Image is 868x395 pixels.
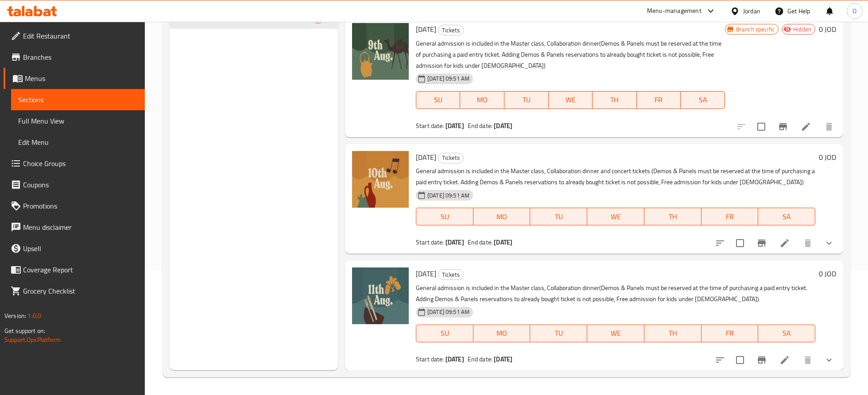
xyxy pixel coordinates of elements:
[504,91,549,109] button: TU
[27,310,41,321] span: 1.0.0
[819,23,836,35] h6: 0 JOD
[731,234,749,252] span: Select to update
[18,116,138,126] span: Full Menu View
[797,232,818,254] button: delete
[709,349,731,371] button: sort-choices
[446,353,464,365] b: [DATE]
[23,264,138,275] span: Coverage Report
[684,93,721,106] span: SA
[4,153,145,174] a: Choice Groups
[530,325,587,342] button: TU
[468,353,492,365] span: End date:
[416,236,444,248] span: Start date:
[705,210,755,223] span: FR
[819,151,836,163] h6: 0 JOD
[464,93,501,106] span: MO
[701,208,759,225] button: FR
[23,52,138,62] span: Branches
[494,120,512,132] b: [DATE]
[530,208,587,225] button: TU
[416,38,725,71] p: General admission is included in the Master class, Collaboration dinner(Demos & Panels must be re...
[4,174,145,195] a: Coupons
[416,120,444,132] span: Start date:
[758,325,815,342] button: SA
[743,6,760,16] div: Jordan
[852,6,856,16] span: O
[424,191,473,200] span: [DATE] 09:51 AM
[416,91,460,109] button: SU
[818,232,840,254] button: show more
[23,243,138,254] span: Upsell
[732,25,778,34] span: Branch specific
[23,201,138,211] span: Promotions
[591,327,641,340] span: WE
[818,349,840,371] button: show more
[438,25,463,35] span: Tickets
[473,208,531,225] button: MO
[416,208,473,225] button: SU
[11,132,145,153] a: Edit Menu
[508,93,545,106] span: TU
[438,153,463,163] span: Tickets
[477,327,527,340] span: MO
[446,120,464,132] b: [DATE]
[779,238,790,248] a: Edit menu item
[416,283,815,305] p: General admission is included in the Master class, Collaboration dinner(Demos & Panels must be re...
[818,116,840,137] button: delete
[468,120,492,132] span: End date:
[790,25,815,34] span: Hidden
[647,6,701,16] div: Menu-management
[709,232,731,254] button: sort-choices
[18,94,138,105] span: Sections
[4,217,145,238] a: Menu disclaimer
[797,349,818,371] button: delete
[25,73,138,84] span: Menus
[352,267,409,324] img: 11th Aug
[352,151,409,208] img: 10th Aug
[758,208,815,225] button: SA
[23,31,138,41] span: Edit Restaurant
[4,334,61,345] a: Support.OpsPlatform
[4,280,145,302] a: Grocery Checklist
[416,151,436,164] span: [DATE]
[416,166,815,188] p: General admission is included in the Master class, Collaboration dinner and concert tickets (Demo...
[494,236,512,248] b: [DATE]
[4,238,145,259] a: Upsell
[779,355,790,365] a: Edit menu item
[591,210,641,223] span: WE
[18,137,138,147] span: Edit Menu
[644,325,701,342] button: TH
[4,259,145,280] a: Coverage Report
[587,325,644,342] button: WE
[648,327,698,340] span: TH
[552,93,589,106] span: WE
[352,23,409,80] img: 9th Aug
[477,210,527,223] span: MO
[438,25,464,35] div: Tickets
[824,355,834,365] svg: Show Choices
[4,310,26,321] span: Version:
[494,353,512,365] b: [DATE]
[751,349,772,371] button: Branch-specific-item
[801,121,811,132] a: Edit menu item
[637,91,681,109] button: FR
[23,158,138,169] span: Choice Groups
[416,353,444,365] span: Start date:
[587,208,644,225] button: WE
[4,325,45,337] span: Get support on:
[762,327,812,340] span: SA
[438,269,464,280] div: Tickets
[4,195,145,217] a: Promotions
[11,110,145,132] a: Full Menu View
[4,68,145,89] a: Menus
[11,89,145,110] a: Sections
[23,179,138,190] span: Coupons
[416,325,473,342] button: SU
[824,238,834,248] svg: Show Choices
[4,25,145,46] a: Edit Restaurant
[705,327,755,340] span: FR
[644,208,701,225] button: TH
[534,210,584,223] span: TU
[438,270,463,280] span: Tickets
[701,325,759,342] button: FR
